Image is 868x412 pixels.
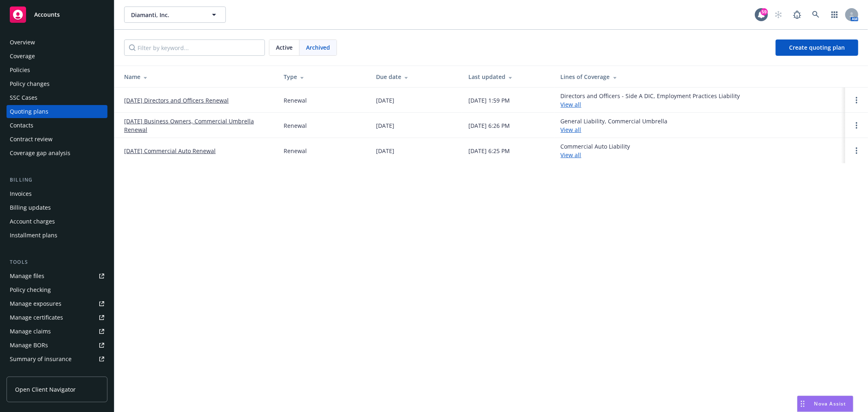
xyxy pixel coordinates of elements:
div: [DATE] 6:26 PM [468,121,510,130]
div: Manage claims [10,325,51,338]
span: Archived [306,43,330,52]
a: View all [561,101,582,108]
a: Start snowing [770,7,787,23]
a: [DATE] Business Owners, Commercial Umbrella Renewal [124,117,271,134]
a: Summary of insurance [7,353,107,366]
a: Contract review [7,133,107,146]
div: Billing updates [10,201,51,214]
span: Accounts [34,11,60,18]
div: Manage exposures [10,297,61,310]
div: [DATE] [376,147,394,155]
a: Policies [7,64,107,77]
a: Manage exposures [7,297,107,310]
div: Invoices [10,187,32,200]
div: Manage BORs [10,339,48,352]
div: Tools [7,258,107,266]
div: Account charges [10,215,55,228]
a: Accounts [7,3,107,26]
div: Manage certificates [10,311,63,324]
div: Renewal [284,96,307,105]
a: Open options [852,146,861,156]
a: Create quoting plan [776,39,858,56]
div: [DATE] 1:59 PM [468,96,510,105]
a: Manage certificates [7,311,107,324]
a: Billing updates [7,201,107,214]
a: Report a Bug [789,7,805,23]
div: 59 [761,8,768,15]
a: Quoting plans [7,105,107,118]
a: Policy changes [7,77,107,90]
div: Coverage [10,50,35,63]
div: SSC Cases [10,91,37,104]
a: Open options [852,121,861,130]
a: Manage files [7,270,107,283]
span: Diamanti, Inc. [131,11,201,19]
div: Contract review [10,133,52,146]
div: [DATE] [376,121,394,130]
a: SSC Cases [7,91,107,104]
a: Coverage gap analysis [7,147,107,160]
div: [DATE] [376,96,394,105]
a: Account charges [7,215,107,228]
button: Diamanti, Inc. [124,7,226,23]
div: Name [124,72,271,81]
div: Renewal [284,147,307,155]
a: Coverage [7,50,107,63]
a: Manage BORs [7,339,107,352]
div: Type [284,72,363,81]
a: Switch app [826,7,843,23]
a: Search [808,7,824,23]
div: Directors and Officers - Side A DIC, Employment Practices Liability [561,92,740,109]
div: Policies [10,64,30,77]
a: Invoices [7,187,107,200]
div: Lines of Coverage [561,72,839,81]
span: Active [276,43,293,52]
a: Policy checking [7,283,107,296]
span: Nova Assist [814,400,846,407]
div: Billing [7,176,107,184]
div: Manage files [10,270,44,283]
a: [DATE] Directors and Officers Renewal [124,96,229,105]
a: [DATE] Commercial Auto Renewal [124,147,216,155]
div: Due date [376,72,455,81]
a: View all [561,151,582,159]
a: Overview [7,36,107,49]
div: [DATE] 6:25 PM [468,147,510,155]
div: Quoting plans [10,105,48,118]
input: Filter by keyword... [124,39,265,56]
a: Open options [852,95,861,105]
div: Coverage gap analysis [10,147,70,160]
div: Policy changes [10,77,50,90]
div: Installment plans [10,229,57,242]
span: Create quoting plan [789,44,845,51]
div: Renewal [284,121,307,130]
div: Summary of insurance [10,353,72,366]
div: Last updated [468,72,548,81]
button: Nova Assist [797,396,853,412]
div: Commercial Auto Liability [561,142,630,159]
div: General Liability, Commercial Umbrella [561,117,668,134]
a: Manage claims [7,325,107,338]
a: Installment plans [7,229,107,242]
span: Open Client Navigator [15,385,76,394]
div: Policy checking [10,283,51,296]
div: Overview [10,36,35,49]
div: Contacts [10,119,33,132]
a: Contacts [7,119,107,132]
a: View all [561,126,582,134]
div: Drag to move [798,396,808,412]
